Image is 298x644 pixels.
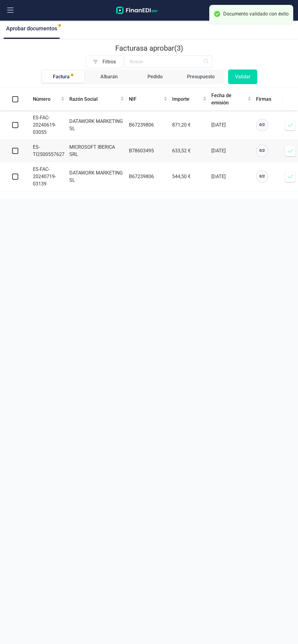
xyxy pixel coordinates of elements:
[86,56,123,68] button: Filtros
[126,140,170,162] td: B78603495
[209,162,254,192] td: [DATE]
[30,162,67,192] td: ES-FAC-20240719-03139
[102,56,123,68] span: Filtros
[67,140,126,162] td: MICROSOFT IBERICA SRL
[187,73,215,80] div: Presupuesto
[223,11,289,17] div: Documento validado con éxito
[30,140,67,162] td: ES-TI2500557627
[254,88,282,110] th: Firmas
[259,123,265,127] span: 0 / 2
[30,110,67,140] td: ES-FAC-20240619-03055
[69,96,119,103] span: Razón Social
[172,96,202,103] span: Importe
[33,96,60,103] span: Número
[228,69,257,84] button: Validar
[126,162,170,192] td: B67239806
[209,140,254,162] td: [DATE]
[53,73,70,80] div: Factura
[259,148,265,153] span: 0 / 2
[209,110,254,140] td: [DATE]
[211,92,246,107] span: Fecha de emisión
[170,162,209,192] td: 544,50 €
[67,162,126,192] td: DATAWORK MARKETING SL
[115,43,183,53] p: Facturas a aprobar (3)
[6,25,57,32] span: Aprobar documentos
[126,110,170,140] td: B67239806
[67,110,126,140] td: DATAWORK MARKETING SL
[125,56,212,68] input: Buscar
[100,73,118,80] div: Albarán
[170,140,209,162] td: 633,52 €
[170,110,209,140] td: 871,20 €
[259,174,265,178] span: 0 / 2
[116,7,158,14] img: Logo Finanedi
[147,73,163,80] div: Pedido
[129,96,162,103] span: NIF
